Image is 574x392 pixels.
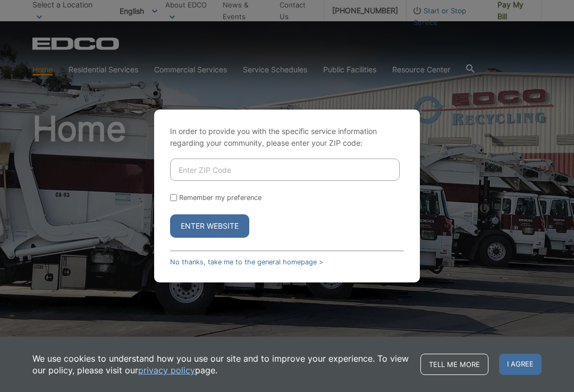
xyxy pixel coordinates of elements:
[179,194,261,202] label: Remember my preference
[170,214,249,238] button: Enter Website
[170,159,400,181] input: Enter ZIP Code
[499,354,542,375] span: I agree
[420,354,488,375] a: Tell me more
[170,258,323,266] a: No thanks, take me to the general homepage >
[138,364,195,376] a: privacy policy
[32,353,410,376] p: We use cookies to understand how you use our site and to improve your experience. To view our pol...
[170,126,404,149] p: In order to provide you with the specific service information regarding your community, please en...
